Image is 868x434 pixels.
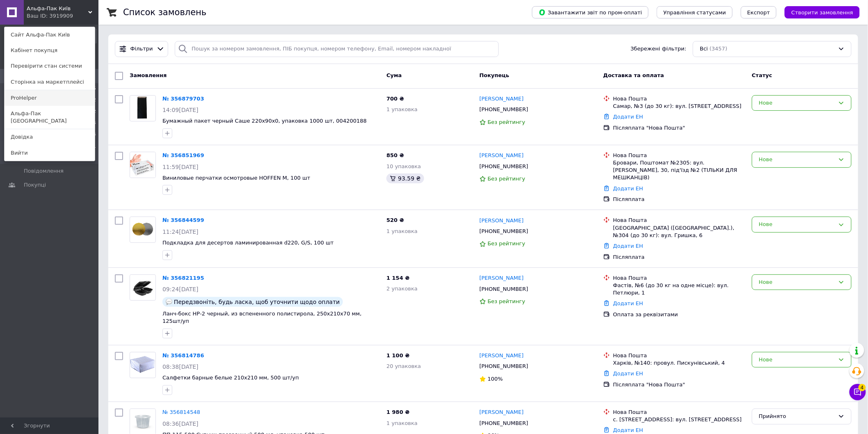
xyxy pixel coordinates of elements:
span: 100% [488,376,503,382]
a: № 356821195 [162,275,204,281]
a: Додати ЕН [613,114,643,120]
span: 1 980 ₴ [386,409,409,415]
div: Нове [759,155,835,164]
div: Нове [759,356,835,364]
a: [PERSON_NAME] [480,352,524,360]
span: 850 ₴ [386,152,404,158]
span: 1 упаковка [386,228,418,234]
div: Фастів, №6 (до 30 кг на одне місце): вул. Петлюри, 1 [613,282,745,297]
span: Експорт [747,9,770,16]
div: Нова Пошта [613,409,745,416]
span: Повідомлення [24,167,64,175]
span: Покупець [480,72,509,78]
span: 09:24[DATE] [162,286,199,292]
a: Фото товару [130,274,156,301]
span: Всі [700,45,708,53]
div: Самар, №3 (до 30 кг): вул. [STREET_ADDRESS] [613,103,745,110]
span: 14:09[DATE] [162,107,199,113]
a: Виниловые перчатки осмотровые HOFFEN М, 100 шт [162,175,311,181]
a: № 356814786 [162,352,204,359]
a: Сайт Альфа-Пак Київ [5,27,95,43]
a: Фото товару [130,95,156,121]
span: Без рейтингу [488,240,525,247]
span: Статус [752,72,772,78]
div: Харків, №140: провул. Пискунівський, 4 [613,359,745,367]
a: [PERSON_NAME] [480,409,524,416]
a: Додати ЕН [613,300,643,306]
input: Пошук за номером замовлення, ПІБ покупця, номером телефону, Email, номером накладної [175,41,498,57]
span: Без рейтингу [488,176,525,182]
div: Бровари, Поштомат №2305: вул. [PERSON_NAME], 30, під'їзд №2 (ТІЛЬКИ ДЛЯ МЕШКАНЦІВ) [613,159,745,182]
div: [GEOGRAPHIC_DATA] ([GEOGRAPHIC_DATA].), №304 (до 30 кг): вул. Гришка, 6 [613,224,745,239]
span: Завантажити звіт по пром-оплаті [539,9,642,16]
span: Без рейтингу [488,119,525,125]
a: № 356814548 [162,409,200,415]
img: :speech_balloon: [166,299,172,305]
span: Управління статусами [663,9,726,16]
a: Вийти [5,145,95,161]
div: Післяплата [613,196,745,203]
a: № 356851969 [162,152,204,158]
span: 08:36[DATE] [162,420,199,427]
div: Нова Пошта [613,352,745,359]
div: Оплата за реквізитами [613,311,745,318]
div: Ваш ID: 3919909 [27,12,61,20]
a: Бумажный пакет черный Саше 220х90х0, упаковка 1000 шт, 004200188 [162,118,367,124]
div: Післяплата "Нова Пошта" [613,124,745,132]
span: Ланч-бокс НР-2 черный, из вспененного полистирола, 250x210x70 мм, 125шт/уп [162,311,362,324]
div: [PHONE_NUMBER] [478,226,530,237]
div: Нова Пошта [613,152,745,159]
span: 11:59[DATE] [162,164,199,170]
div: [PHONE_NUMBER] [478,361,530,372]
span: Передзвоніть, будь ласка, щоб уточнити щодо оплати [174,299,340,305]
a: Фото товару [130,217,156,243]
button: Чат з покупцем4 [850,384,866,400]
div: [PHONE_NUMBER] [478,161,530,172]
a: ProHelper [5,90,95,106]
button: Управління статусами [657,6,733,18]
span: 1 упаковка [386,106,418,112]
div: 93.59 ₴ [386,174,424,183]
span: 08:38[DATE] [162,363,199,370]
a: Перевірити стан системи [5,58,95,74]
div: Прийнято [759,412,835,421]
div: Нова Пошта [613,95,745,103]
img: Фото товару [130,276,155,299]
a: Подкладка для десертов ламинированная d220, G/S, 100 шт [162,240,334,246]
span: 1 упаковка [386,420,418,426]
span: Cума [386,72,402,78]
a: Фото товару [130,352,156,378]
span: 10 упаковка [386,163,421,169]
span: Покупці [24,181,46,189]
div: Нова Пошта [613,217,745,224]
span: 520 ₴ [386,217,404,223]
a: Альфа-Пак [GEOGRAPHIC_DATA] [5,106,95,129]
span: 11:24[DATE] [162,228,199,235]
a: Додати ЕН [613,427,643,433]
img: Фото товару [130,217,155,242]
a: Додати ЕН [613,185,643,192]
span: Доставка та оплата [603,72,664,78]
a: Додати ЕН [613,243,643,249]
a: Довідка [5,129,95,145]
span: Без рейтингу [488,298,525,304]
span: 1 154 ₴ [386,275,409,281]
a: Фото товару [130,152,156,178]
button: Завантажити звіт по пром-оплаті [532,6,649,18]
span: 2 упаковка [386,286,418,292]
div: Нове [759,99,835,107]
span: Фільтри [130,45,153,53]
div: с. [STREET_ADDRESS]: вул. [STREET_ADDRESS] [613,416,745,423]
span: Збережені фільтри: [630,45,686,53]
div: Післяплата [613,254,745,261]
a: № 356844599 [162,217,204,223]
span: 4 [859,384,866,391]
h1: Список замовлень [123,7,206,17]
a: Сторінка на маркетплейсі [5,74,95,90]
span: (3457) [710,46,727,52]
button: Створити замовлення [785,6,860,18]
span: Створити замовлення [791,9,853,16]
a: [PERSON_NAME] [480,217,524,225]
span: Альфа-Пак Київ [27,5,88,12]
